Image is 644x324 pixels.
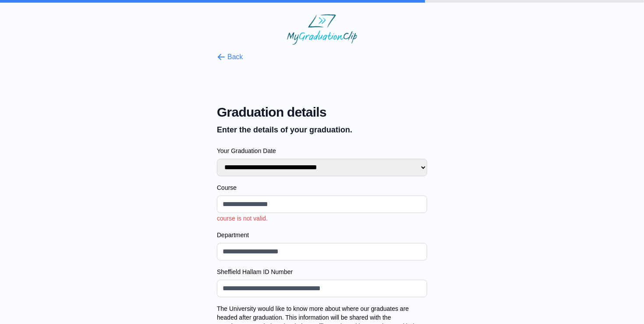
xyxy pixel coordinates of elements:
[217,267,427,276] label: Sheffield Hallam ID Number
[217,146,427,155] label: Your Graduation Date
[217,104,427,120] span: Graduation details
[217,183,427,192] label: Course
[217,52,243,62] button: Back
[287,14,357,45] img: MyGraduationClip
[217,215,268,222] span: course is not valid.
[217,231,427,239] label: Department
[217,124,427,136] p: Enter the details of your graduation.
